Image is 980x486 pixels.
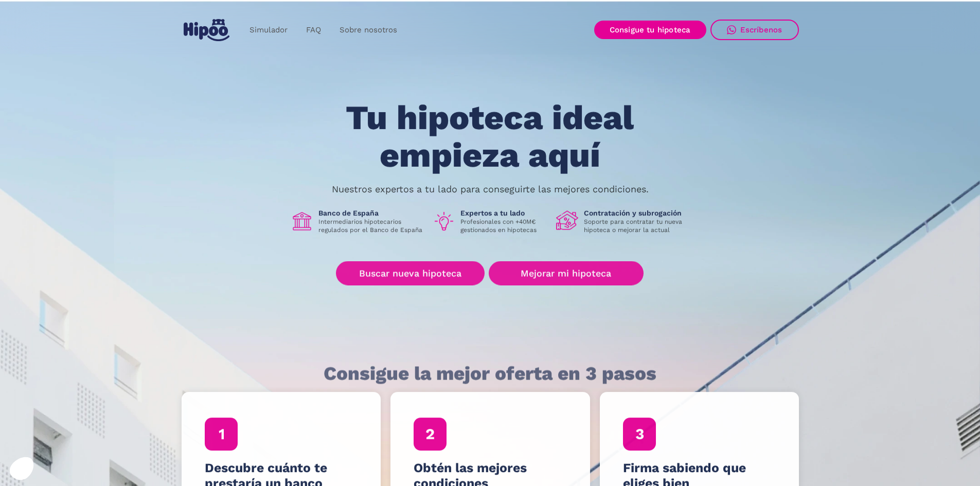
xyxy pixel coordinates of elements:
[318,218,424,235] p: Intermediarios hipotecarios regulados por el Banco de España
[584,209,690,218] h1: Contratación y subrogación
[710,20,799,40] a: Escríbenos
[240,20,297,40] a: Simulador
[489,261,644,285] a: Mejorar mi hipoteca
[460,209,548,218] h1: Expertos a tu lado
[324,363,656,384] h1: Consigue la mejor oferta en 3 pasos
[460,218,548,235] p: Profesionales con +40M€ gestionados en hipotecas
[330,20,406,40] a: Sobre nosotros
[182,15,232,45] a: home
[297,20,330,40] a: FAQ
[584,218,690,235] p: Soporte para contratar tu nueva hipoteca o mejorar la actual
[740,25,782,34] div: Escríbenos
[594,21,706,39] a: Consigue tu hipoteca
[318,209,424,218] h1: Banco de España
[295,99,685,174] h1: Tu hipoteca ideal empieza aquí
[336,261,485,285] a: Buscar nueva hipoteca
[332,185,649,193] p: Nuestros expertos a tu lado para conseguirte las mejores condiciones.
